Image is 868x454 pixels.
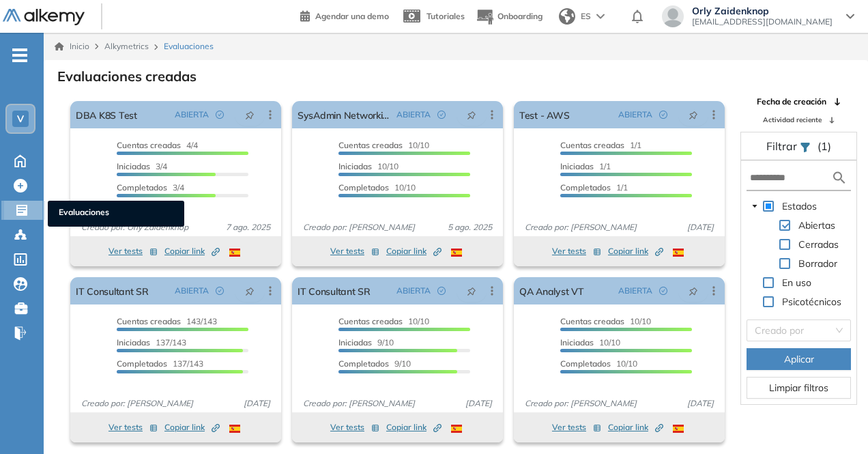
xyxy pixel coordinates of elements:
[76,221,194,233] span: Creado por: Orly Zaidenknop
[451,249,462,257] img: ESP
[117,140,198,150] span: 4/4
[442,221,497,233] span: 5 ago. 2025
[338,161,372,171] span: Iniciadas
[235,104,265,126] button: pushpin
[59,206,173,221] span: Evaluaciones
[818,138,831,154] span: (1)
[560,161,594,171] span: Iniciadas
[216,111,224,119] span: check-circle
[338,337,372,347] span: Iniciadas
[560,140,641,150] span: 1/1
[831,169,848,186] img: search icon
[766,139,800,153] span: Filtrar
[763,115,822,125] span: Actividad reciente
[164,421,220,434] span: Copiar link
[581,10,591,23] span: ES
[552,243,601,259] button: Ver tests
[769,380,828,395] span: Limpiar filtros
[117,316,181,326] span: Cuentas creadas
[76,277,149,304] a: IT Consultant SR
[519,397,642,410] span: Creado por: [PERSON_NAME]
[57,68,197,85] h3: Evaluaciones creadas
[338,316,403,326] span: Cuentas creadas
[3,9,85,26] img: Logo
[747,377,851,399] button: Limpiar filtros
[315,11,389,21] span: Agendar una demo
[782,200,817,212] span: Estados
[220,221,276,233] span: 7 ago. 2025
[175,109,209,121] span: ABIERTA
[229,425,240,433] img: ESP
[560,358,611,369] span: Completados
[386,245,442,257] span: Copiar link
[784,352,814,367] span: Aplicar
[560,140,624,150] span: Cuentas creadas
[596,14,605,19] img: arrow
[386,243,442,259] button: Copiar link
[396,109,431,121] span: ABIERTA
[560,182,611,193] span: Completados
[164,40,214,53] span: Evaluaciones
[104,41,149,51] span: Alkymetrics
[338,140,403,150] span: Cuentas creadas
[782,276,811,289] span: En uso
[229,249,240,257] img: ESP
[298,397,420,410] span: Creado por: [PERSON_NAME]
[338,182,416,193] span: 10/10
[76,101,137,128] a: DBA K8S Test
[426,11,465,21] span: Tutoriales
[782,296,841,308] span: Psicotécnicos
[386,421,442,434] span: Copiar link
[560,316,651,326] span: 10/10
[673,425,684,433] img: ESP
[338,358,411,369] span: 9/10
[108,243,158,259] button: Ver tests
[747,348,851,370] button: Aplicar
[560,182,628,193] span: 1/1
[117,161,150,171] span: Iniciadas
[798,257,837,270] span: Borrador
[238,397,276,410] span: [DATE]
[108,419,158,436] button: Ver tests
[12,54,27,57] i: -
[175,285,209,297] span: ABIERTA
[55,40,89,53] a: Inicio
[117,316,217,326] span: 143/143
[117,140,181,150] span: Cuentas creadas
[117,161,167,171] span: 3/4
[164,419,220,436] button: Copiar link
[216,287,224,295] span: check-circle
[519,277,584,304] a: QA Analyst VT
[245,109,255,120] span: pushpin
[796,255,840,272] span: Borrador
[451,425,462,433] img: ESP
[338,358,389,369] span: Completados
[779,294,844,310] span: Psicotécnicos
[164,243,220,259] button: Copiar link
[689,285,698,296] span: pushpin
[608,245,663,257] span: Copiar link
[338,140,429,150] span: 10/10
[779,274,814,291] span: En uso
[678,280,708,302] button: pushpin
[519,101,569,128] a: Test - AWS
[386,419,442,436] button: Copiar link
[476,2,542,31] button: Onboarding
[682,221,719,233] span: [DATE]
[519,221,642,233] span: Creado por: [PERSON_NAME]
[338,316,429,326] span: 10/10
[673,249,684,257] img: ESP
[330,243,379,259] button: Ver tests
[689,109,698,120] span: pushpin
[552,419,601,436] button: Ver tests
[779,198,820,214] span: Estados
[757,96,826,108] span: Fecha de creación
[692,5,833,16] span: Orly Zaidenknop
[117,182,167,193] span: Completados
[460,397,497,410] span: [DATE]
[800,388,868,454] div: Widget de chat
[560,316,624,326] span: Cuentas creadas
[17,113,24,124] span: V
[608,419,663,436] button: Copiar link
[117,358,203,369] span: 137/143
